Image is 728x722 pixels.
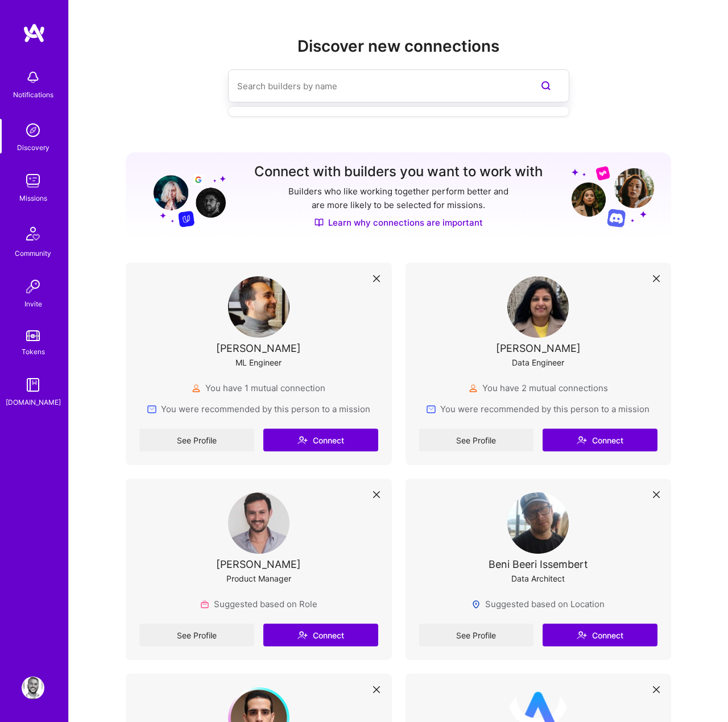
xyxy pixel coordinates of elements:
input: Search builders by name [237,72,515,101]
img: mutualConnections icon [469,384,478,393]
i: icon Close [373,275,380,282]
img: discovery [22,119,44,142]
i: icon Connect [297,435,308,445]
div: You have 2 mutual connections [469,382,608,394]
div: You were recommended by this person to a mission [427,403,650,415]
a: See Profile [139,429,254,451]
img: User Avatar [22,677,44,699]
div: [PERSON_NAME] [216,558,301,570]
img: tokens [26,330,40,341]
img: mission recommendation icon [427,405,436,414]
button: Connect [543,429,657,451]
div: Community [15,247,51,259]
div: Beni Beeri Issembert [489,558,588,570]
img: Locations icon [471,600,481,609]
i: icon Close [373,491,380,498]
div: Data Engineer [512,356,564,368]
div: Suggested based on Location [471,598,605,610]
img: teamwork [22,169,44,192]
a: See Profile [419,429,534,451]
button: Connect [263,429,378,451]
i: icon SearchPurple [539,79,553,93]
button: Connect [543,624,657,646]
img: Role icon [200,600,209,609]
img: Community [19,220,47,247]
a: See Profile [139,624,254,646]
img: mutualConnections icon [192,384,201,393]
a: User Avatar [19,677,47,699]
div: Invite [24,298,42,310]
h2: Discover new connections [126,37,671,56]
div: You were recommended by this person to a mission [147,403,370,415]
i: icon Close [653,686,660,693]
i: icon Connect [577,630,587,640]
img: logo [23,23,45,43]
h3: Connect with builders you want to work with [254,164,543,180]
i: icon Close [373,686,380,693]
img: Grow your network [572,165,654,227]
img: User Avatar [228,492,289,554]
a: See Profile [419,624,534,646]
div: Product Manager [226,572,291,584]
div: Missions [19,192,47,204]
div: [PERSON_NAME] [216,342,301,354]
div: Discovery [17,142,49,153]
img: Invite [22,275,44,298]
p: Builders who like working together perform better and are more likely to be selected for missions. [286,185,511,212]
i: icon Connect [577,435,587,445]
div: Notifications [13,89,53,101]
i: icon Connect [297,630,308,640]
img: Discover [315,218,324,227]
i: icon Close [653,275,660,282]
div: You have 1 mutual connection [192,382,325,394]
img: User Avatar [507,276,569,338]
div: [DOMAIN_NAME] [6,396,61,408]
div: Tokens [22,346,45,358]
img: bell [22,66,44,89]
img: mission recommendation icon [147,405,156,414]
button: Connect [263,624,378,646]
img: guide book [22,374,44,396]
img: Grow your network [143,165,226,227]
i: icon Close [653,491,660,498]
div: Suggested based on Role [200,598,317,610]
div: [PERSON_NAME] [496,342,581,354]
a: Learn why connections are important [315,217,483,229]
div: Data Architect [511,572,565,584]
div: ML Engineer [235,356,282,368]
img: User Avatar [228,276,289,338]
img: User Avatar [507,492,569,554]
